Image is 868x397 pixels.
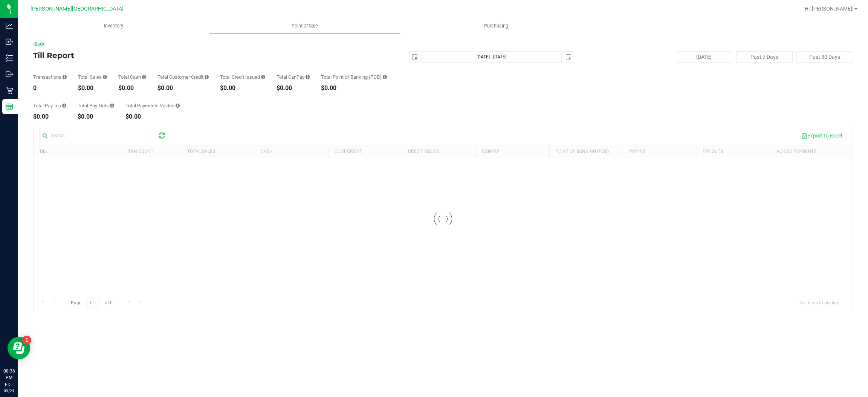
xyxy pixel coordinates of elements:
div: $0.00 [118,85,146,91]
div: $0.00 [33,114,66,120]
i: Sum of all cash pay-ins added to tills within the date range. [62,103,66,108]
i: Sum of the successful, non-voided point-of-banking payment transaction amounts, both via payment ... [383,75,387,79]
div: Total Pay-Ins [33,103,66,108]
i: Sum of all successful, non-voided cash payment transaction amounts (excluding tips and transactio... [142,75,146,79]
div: Total Credit Issued [220,75,265,79]
div: Total Sales [78,75,107,79]
button: Past 30 Days [796,51,853,63]
h4: Till Report [33,51,306,60]
div: Total Point of Banking (POB) [321,75,387,79]
inline-svg: Inbound [6,38,13,46]
div: Total Cash [118,75,146,79]
a: Back [33,41,44,47]
inline-svg: Reports [6,103,13,110]
i: Count of all successful payment transactions, possibly including voids, refunds, and cash-back fr... [63,75,67,79]
div: $0.00 [321,85,387,91]
div: Total CanPay [277,75,310,79]
div: $0.00 [125,114,180,120]
i: Sum of all cash pay-outs removed from tills within the date range. [110,103,114,108]
span: select [563,52,574,62]
button: Past 7 Days [736,51,793,63]
p: 08:36 PM EDT [3,368,15,388]
div: 0 [33,85,67,91]
div: $0.00 [220,85,265,91]
div: Transactions [33,75,67,79]
i: Sum of all successful, non-voided payment transaction amounts using CanPay (as well as manual Can... [306,75,310,79]
span: [PERSON_NAME][GEOGRAPHIC_DATA] [31,6,124,12]
span: Inventory [94,23,133,29]
span: select [410,52,420,62]
div: $0.00 [157,85,209,91]
div: $0.00 [78,85,107,91]
div: $0.00 [78,114,114,120]
inline-svg: Inventory [6,54,13,62]
a: Purchasing [400,18,592,34]
i: Sum of all successful, non-voided payment transaction amounts (excluding tips and transaction fee... [103,75,107,79]
div: Total Customer Credit [157,75,209,79]
a: Point of Sale [209,18,401,34]
i: Sum of all voided payment transaction amounts (excluding tips and transaction fees) within the da... [176,103,180,108]
button: [DATE] [676,51,732,63]
inline-svg: Analytics [6,22,13,29]
i: Sum of all successful, non-voided payment transaction amounts using account credit as the payment... [205,75,209,79]
span: Hi, [PERSON_NAME]! [805,6,854,12]
a: Inventory [18,18,209,34]
span: Point of Sale [281,23,328,29]
iframe: Resource center [8,337,30,359]
i: Sum of all successful refund transaction amounts from purchase returns resulting in account credi... [261,75,265,79]
div: $0.00 [277,85,310,91]
inline-svg: Retail [6,87,13,94]
iframe: Resource center unread badge [22,336,31,345]
div: Total Pay-Outs [78,103,114,108]
p: 09/24 [3,388,15,394]
inline-svg: Outbound [6,70,13,78]
span: Purchasing [474,23,518,29]
div: Total Payments Voided [125,103,180,108]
